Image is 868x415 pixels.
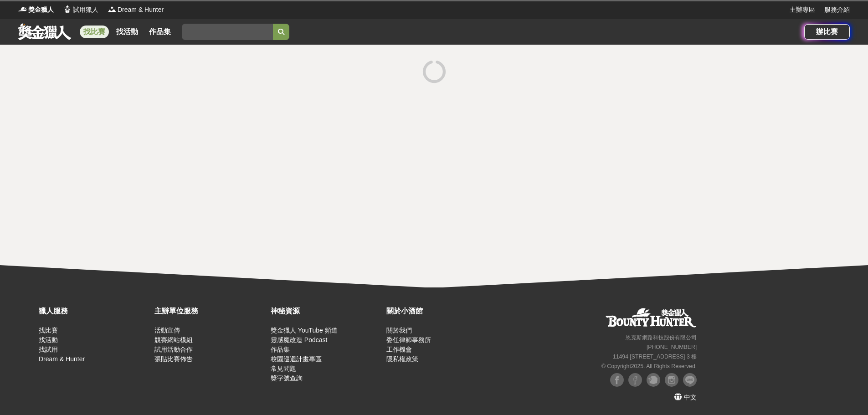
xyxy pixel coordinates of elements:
[154,346,193,353] a: 試用活動合作
[18,5,54,15] a: Logo獎金獵人
[271,365,296,372] a: 常見問題
[39,327,58,334] a: 找比賽
[63,5,98,15] a: Logo試用獵人
[108,5,117,14] img: Logo
[39,336,58,343] a: 找活動
[118,5,164,15] span: Dream & Hunter
[684,394,697,401] span: 中文
[63,5,72,14] img: Logo
[804,24,850,40] a: 辦比賽
[28,5,54,15] span: 獎金獵人
[154,355,193,363] a: 張貼比賽佈告
[613,354,697,360] small: 11494 [STREET_ADDRESS] 3 樓
[39,346,58,353] a: 找試用
[386,346,412,353] a: 工作機會
[39,355,85,363] a: Dream & Hunter
[80,26,109,38] a: 找比賽
[610,373,624,387] img: Facebook
[665,373,678,387] img: Instagram
[113,26,142,38] a: 找活動
[386,327,412,334] a: 關於我們
[73,5,98,15] span: 試用獵人
[386,355,418,363] a: 隱私權政策
[271,306,382,317] div: 神秘資源
[154,336,193,343] a: 競賽網站模組
[647,373,660,387] img: Plurk
[628,373,642,387] img: Facebook
[154,327,180,334] a: 活動宣傳
[108,5,164,15] a: LogoDream & Hunter
[271,336,327,343] a: 靈感魔改造 Podcast
[271,327,338,334] a: 獎金獵人 YouTube 頻道
[824,5,850,15] a: 服務介紹
[386,306,498,317] div: 關於小酒館
[683,373,697,387] img: LINE
[386,336,431,343] a: 委任律師事務所
[145,26,175,38] a: 作品集
[271,355,322,363] a: 校園巡迴計畫專區
[18,5,27,14] img: Logo
[271,346,290,353] a: 作品集
[626,334,697,341] small: 恩克斯網路科技股份有限公司
[647,344,697,350] small: [PHONE_NUMBER]
[790,5,815,15] a: 主辦專區
[39,306,150,317] div: 獵人服務
[601,363,697,369] small: © Copyright 2025 . All Rights Reserved.
[154,306,266,317] div: 主辦單位服務
[271,374,303,382] a: 獎字號查詢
